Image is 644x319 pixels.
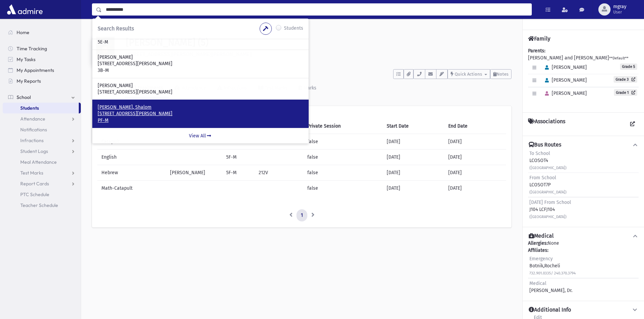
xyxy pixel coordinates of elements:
span: From School [529,175,556,181]
b: Allergies: [528,240,548,246]
div: Marks [302,85,316,91]
h4: Bus Routes [529,141,561,149]
td: [DATE] [444,134,506,150]
a: 1 [296,209,307,221]
span: Emergency [529,256,553,262]
a: [PERSON_NAME] [STREET_ADDRESS][PERSON_NAME] [98,82,303,96]
a: Home [3,27,81,38]
span: School [17,94,31,100]
div: [PERSON_NAME], Dr. [529,280,572,294]
div: J104 LCFJ104 [529,199,571,220]
div: LCOSOT7P [529,174,567,195]
td: [PERSON_NAME] [166,165,222,181]
span: Medical [529,281,546,286]
nav: breadcrumb [92,27,116,37]
p: [STREET_ADDRESS][PERSON_NAME] [98,110,303,117]
input: Search [102,3,531,16]
a: View All [92,128,309,143]
td: false [303,165,383,181]
p: PF-M [98,117,303,124]
h1: [PERSON_NAME] (5) [126,37,511,48]
span: mgray [613,4,626,9]
a: Notifications [3,124,81,135]
h4: Family [528,35,550,42]
a: My Tasks [3,54,81,65]
span: Attendance [20,116,45,122]
span: Meal Attendance [20,159,57,165]
div: Botnik,Rocheli [529,255,576,276]
a: School [3,92,81,103]
span: My Appointments [17,67,54,73]
td: 212V [255,165,303,181]
a: Test Marks [3,167,81,178]
span: [PERSON_NAME] [542,90,587,96]
span: Students [20,105,39,111]
small: ([GEOGRAPHIC_DATA]) [529,215,567,219]
h6: [STREET_ADDRESS][PERSON_NAME][PERSON_NAME] [126,51,511,57]
span: Report Cards [20,181,49,187]
td: false [303,134,383,150]
a: Report Cards [3,178,81,189]
div: None [528,240,639,295]
a: Students [92,28,116,33]
p: [STREET_ADDRESS][PERSON_NAME] [98,60,303,67]
span: Student Logs [20,148,48,154]
th: End Date [444,118,506,134]
span: Quick Actions [455,72,482,77]
span: [PERSON_NAME] [542,64,587,70]
a: [PERSON_NAME] [STREET_ADDRESS][PERSON_NAME] 3B-M [98,54,303,74]
a: PTC Schedule [3,189,81,200]
small: ([GEOGRAPHIC_DATA]) [529,166,567,170]
td: [DATE] [383,165,444,181]
button: Bus Routes [528,141,639,149]
td: false [303,181,383,196]
span: Time Tracking [17,46,47,52]
a: Attendance [3,113,81,124]
button: Additional Info [528,307,639,314]
a: Student Logs [3,146,81,157]
span: [DATE] From School [529,200,571,205]
td: [DATE] [444,181,506,196]
a: Grade 1 [614,89,637,96]
td: Math-Catapult [97,181,166,196]
p: 3B-M [98,67,303,74]
small: 732.901.0335/ 240.370.3794 [529,271,576,275]
span: Infractions [20,137,44,143]
span: Home [17,29,29,35]
label: Students [284,25,303,33]
p: [PERSON_NAME] [98,54,303,61]
td: [DATE] [383,150,444,165]
a: View all Associations [626,118,639,130]
button: Quick Actions [448,69,490,79]
span: Teacher Schedule [20,202,58,208]
span: User [613,9,626,15]
span: My Reports [17,78,41,84]
small: ([GEOGRAPHIC_DATA]) [529,190,567,194]
button: Medical [528,233,639,240]
b: Affiliates: [528,247,548,253]
a: [PERSON_NAME], Shalom [STREET_ADDRESS][PERSON_NAME] PF-M [98,104,303,124]
div: LCOSOT4 [529,150,567,171]
h4: Additional Info [529,307,571,314]
a: Infractions [3,135,81,146]
a: Time Tracking [3,43,81,54]
td: false [303,150,383,165]
div: [PERSON_NAME] and [PERSON_NAME] [528,47,639,107]
span: My Tasks [17,56,35,62]
button: Notes [490,69,511,79]
a: Activity [92,79,125,98]
span: Notes [497,72,508,77]
h4: Medical [529,233,554,240]
th: Start Date [383,118,444,134]
p: [STREET_ADDRESS][PERSON_NAME] [98,89,303,96]
p: 5E-M [98,39,303,46]
td: English [97,150,166,165]
a: Meal Attendance [3,157,81,167]
span: Notifications [20,127,47,133]
th: Private Session [303,118,383,134]
td: [DATE] [383,134,444,150]
td: Hebrew [97,165,166,181]
a: My Appointments [3,65,81,76]
h4: Associations [528,118,565,130]
a: Teacher Schedule [3,200,81,211]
